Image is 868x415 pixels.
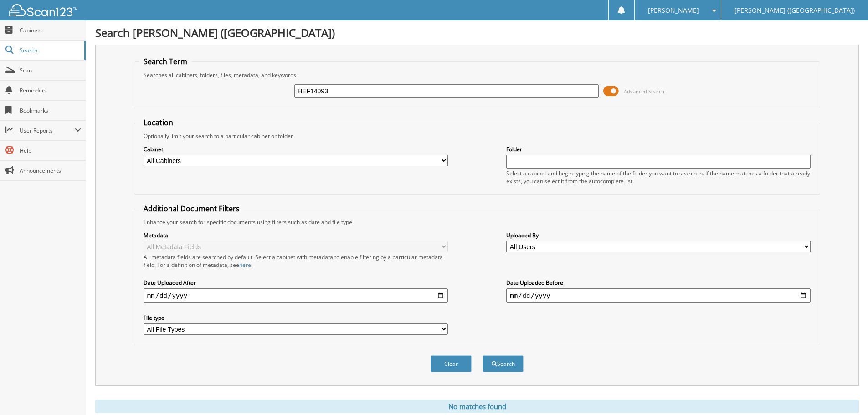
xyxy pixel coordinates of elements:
[239,261,251,269] a: here
[144,253,448,269] div: All metadata fields are searched by default. Select a cabinet with metadata to enable filtering b...
[144,314,448,322] label: File type
[506,169,811,185] div: Select a cabinet and begin typing the name of the folder you want to search in. If the name match...
[20,67,81,74] span: Scan
[144,145,448,153] label: Cabinet
[20,87,81,94] span: Reminders
[20,46,80,54] span: Search
[144,231,448,239] label: Metadata
[648,8,699,13] span: [PERSON_NAME]
[95,400,859,413] div: No matches found
[95,25,859,40] h1: Search [PERSON_NAME] ([GEOGRAPHIC_DATA])
[506,279,811,287] label: Date Uploaded Before
[139,132,815,140] div: Optionally limit your search to a particular cabinet or folder
[139,204,244,214] legend: Additional Document Filters
[624,88,664,95] span: Advanced Search
[139,118,178,128] legend: Location
[139,71,815,79] div: Searches all cabinets, folders, files, metadata, and keywords
[9,4,77,16] img: scan123-logo-white.svg
[734,8,855,13] span: [PERSON_NAME] ([GEOGRAPHIC_DATA])
[506,288,811,303] input: end
[506,145,811,153] label: Folder
[139,218,815,226] div: Enhance your search for specific documents using filters such as date and file type.
[20,127,75,134] span: User Reports
[483,355,524,372] button: Search
[144,279,448,287] label: Date Uploaded After
[431,355,472,372] button: Clear
[506,231,811,239] label: Uploaded By
[144,288,448,303] input: start
[20,26,81,34] span: Cabinets
[20,107,81,114] span: Bookmarks
[20,167,81,174] span: Announcements
[20,147,81,154] span: Help
[139,56,192,67] legend: Search Term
